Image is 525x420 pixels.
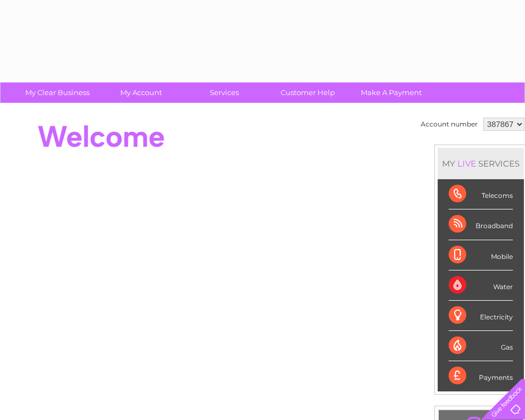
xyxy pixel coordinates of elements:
div: Telecoms [449,179,513,209]
div: Broadband [449,209,513,240]
div: Water [449,270,513,301]
a: My Clear Business [12,82,103,103]
a: Make A Payment [346,82,437,103]
div: Mobile [449,240,513,270]
td: Account number [418,115,481,134]
a: Customer Help [262,82,353,103]
a: Services [179,82,270,103]
div: Electricity [449,301,513,331]
a: My Account [96,82,186,103]
div: LIVE [455,158,478,169]
div: Gas [449,331,513,361]
div: Payments [449,361,513,391]
div: MY SERVICES [438,148,524,179]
